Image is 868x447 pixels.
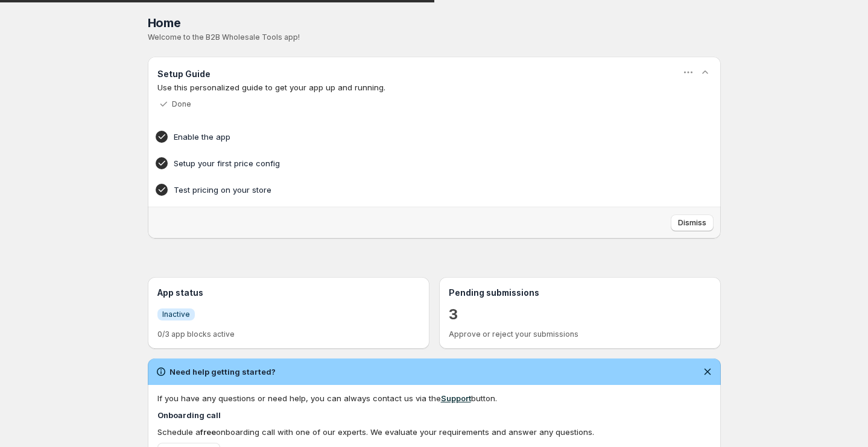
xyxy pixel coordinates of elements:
a: 3 [449,305,458,324]
div: Schedule a onboarding call with one of our experts. We evaluate your requirements and answer any ... [157,426,711,438]
button: Dismiss notification [699,363,716,380]
p: Approve or reject your submissions [449,330,711,339]
p: 0/3 app blocks active [157,330,420,339]
span: Dismiss [678,218,706,228]
h4: Onboarding call [157,409,711,421]
p: Done [172,99,191,109]
h3: Setup Guide [157,68,211,80]
div: If you have any questions or need help, you can always contact us via the button. [157,392,711,404]
span: Inactive [162,310,190,319]
h4: Test pricing on your store [174,184,657,196]
span: Home [148,16,181,30]
p: Use this personalized guide to get your app up and running. [157,81,711,93]
button: Dismiss [671,214,714,231]
a: InfoInactive [157,308,195,320]
p: Welcome to the B2B Wholesale Tools app! [148,33,721,42]
a: Support [441,393,471,403]
h2: Need help getting started? [169,366,276,378]
h3: App status [157,287,420,299]
h3: Pending submissions [449,287,711,299]
b: free [200,427,216,437]
h4: Enable the app [174,131,657,143]
h4: Setup your first price config [174,157,657,169]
